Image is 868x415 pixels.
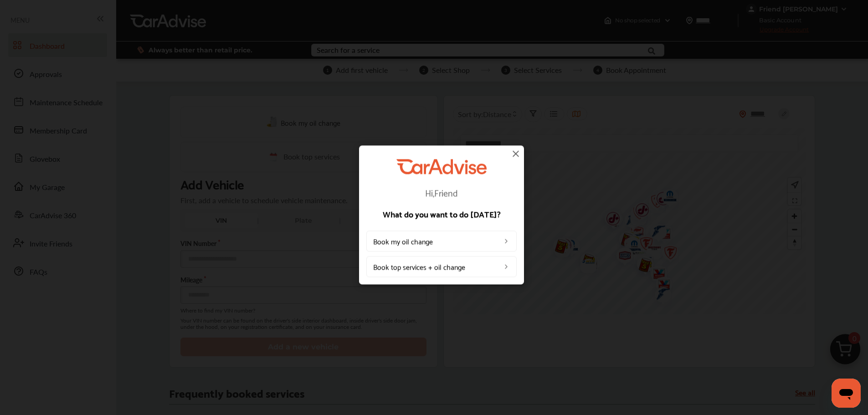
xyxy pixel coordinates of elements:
iframe: Button to launch messaging window [832,379,861,408]
img: close-icon.a004319c.svg [510,148,521,159]
p: Hi, Friend [366,188,517,197]
a: Book my oil change [366,231,517,251]
p: What do you want to do [DATE]? [366,210,517,218]
img: CarAdvise Logo [396,159,487,174]
a: Book top services + oil change [366,256,517,277]
img: left_arrow_icon.0f472efe.svg [503,263,510,270]
img: left_arrow_icon.0f472efe.svg [503,237,510,245]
